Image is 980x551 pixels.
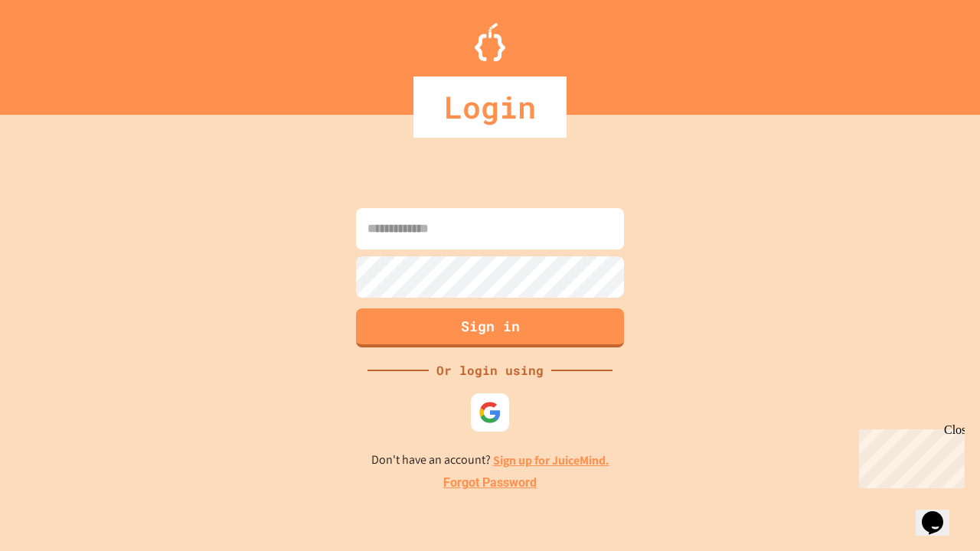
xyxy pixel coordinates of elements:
div: Chat with us now!Close [6,6,106,97]
p: Don't have an account? [371,451,609,470]
div: Or login using [429,361,551,380]
a: Forgot Password [443,474,537,492]
div: Login [413,77,567,138]
img: Logo.svg [475,23,505,61]
iframe: chat widget [916,490,965,536]
a: Sign up for JuiceMind. [493,452,609,468]
button: Sign in [356,308,624,347]
iframe: chat widget [853,423,965,488]
img: google-icon.svg [479,401,501,424]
